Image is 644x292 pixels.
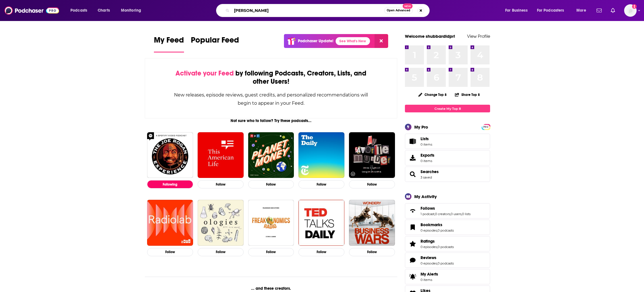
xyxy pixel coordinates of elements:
img: My Favorite Murder with Karen Kilgariff and Georgia Hardstark [349,132,395,178]
a: 0 creators [435,212,450,216]
a: 0 episodes [421,261,437,265]
span: 0 items [421,159,434,163]
button: Follow [298,180,344,188]
span: Podcasts [70,7,87,14]
img: Freakonomics Radio [248,200,294,246]
div: Search podcasts, credits, & more... [221,4,435,17]
button: Follow [349,248,395,256]
span: , [437,228,438,232]
button: Share Top 8 [455,89,480,100]
span: Activate your Feed [175,69,234,77]
span: Ratings [405,236,490,251]
button: Open AdvancedNew [384,7,413,14]
div: Not sure who to follow? Try these podcasts... [145,118,397,123]
button: open menu [117,6,149,15]
span: Ratings [421,239,435,244]
span: Logged in as shubbardidpr [624,4,637,17]
svg: Add a profile image [632,4,637,9]
span: Exports [421,153,434,158]
span: Lists [407,137,418,145]
span: Reviews [405,253,490,268]
img: User Profile [624,4,637,17]
span: Open Advanced [387,9,410,12]
a: PRO [482,125,489,129]
a: Ratings [407,240,418,248]
button: open menu [533,6,572,15]
span: New [403,3,413,9]
img: This American Life [198,132,244,178]
span: More [576,7,586,14]
span: For Podcasters [537,7,564,14]
button: Follow [248,180,294,188]
img: Podchaser - Follow, Share and Rate Podcasts [5,5,59,16]
button: Follow [349,180,395,188]
a: Popular Feed [191,35,239,52]
a: Searches [421,169,439,174]
button: Show profile menu [624,4,637,17]
span: Searches [405,167,490,182]
a: The Daily [298,132,344,178]
a: Create My Top 8 [405,105,490,112]
span: My Alerts [407,273,418,281]
div: New releases, episode reviews, guest credits, and personalized recommendations will begin to appe... [173,91,369,107]
a: Reviews [407,256,418,264]
span: My Alerts [421,272,438,277]
span: PRO [482,125,489,129]
span: Lists [421,136,432,141]
span: Popular Feed [191,35,239,48]
img: Ologies with Alie Ward [198,200,244,246]
a: Business Wars [349,200,395,246]
a: Show notifications dropdown [609,6,617,15]
a: Planet Money [248,132,294,178]
a: 1 podcast [421,212,434,216]
button: Follow [198,180,244,188]
a: Ratings [421,239,454,244]
a: 0 lists [462,212,471,216]
img: The Joe Rogan Experience [147,132,193,178]
button: Follow [298,248,344,256]
div: My Pro [414,124,428,130]
div: by following Podcasts, Creators, Lists, and other Users! [173,69,369,86]
a: 0 episodes [421,245,437,249]
a: TED Talks Daily [298,200,344,246]
span: Exports [407,154,418,162]
span: 0 items [421,142,432,146]
a: View Profile [467,33,490,39]
a: My Alerts [405,269,490,284]
img: Radiolab [147,200,193,246]
a: Follows [421,206,471,211]
span: , [437,261,438,265]
a: Show notifications dropdown [594,6,604,15]
a: Charts [94,6,113,15]
a: Bookmarks [421,222,454,227]
span: Follows [405,203,490,219]
input: Search podcasts, credits, & more... [232,6,384,15]
a: Searches [407,170,418,178]
button: Following [147,180,193,188]
a: See What's New [336,37,370,45]
span: , [450,212,451,216]
a: Follows [407,207,418,215]
button: open menu [501,6,535,15]
a: 0 users [451,212,461,216]
span: , [434,212,435,216]
span: Bookmarks [421,222,442,227]
a: My Feed [154,35,184,52]
a: 0 episodes [421,228,437,232]
button: Follow [147,248,193,256]
p: Podchaser Update! [298,39,333,43]
span: Follows [421,206,435,211]
a: 0 podcasts [438,261,454,265]
div: ... and these creators. [145,286,397,291]
button: Change Top 8 [415,91,450,98]
a: 0 podcasts [438,245,454,249]
span: Reviews [421,255,436,260]
span: Charts [98,7,110,14]
a: Exports [405,150,490,165]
